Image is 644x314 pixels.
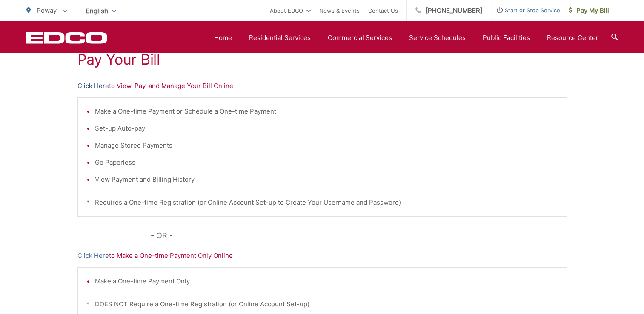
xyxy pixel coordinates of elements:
[77,251,567,261] p: to Make a One-time Payment Only Online
[569,6,609,16] span: Pay My Bill
[319,6,360,16] a: News & Events
[80,3,123,18] span: English
[214,33,232,43] a: Home
[95,106,558,117] li: Make a One-time Payment or Schedule a One-time Payment
[77,81,109,91] a: Click Here
[547,33,598,43] a: Resource Center
[95,140,558,151] li: Manage Stored Payments
[95,174,558,185] li: View Payment and Billing History
[151,229,567,242] p: - OR -
[95,157,558,168] li: Go Paperless
[37,6,57,14] span: Poway
[95,123,558,134] li: Set-up Auto-pay
[95,276,558,286] li: Make a One-time Payment Only
[77,251,109,261] a: Click Here
[77,51,567,68] h1: Pay Your Bill
[86,299,558,309] p: * DOES NOT Require a One-time Registration (or Online Account Set-up)
[368,6,398,16] a: Contact Us
[249,33,311,43] a: Residential Services
[409,33,466,43] a: Service Schedules
[26,32,107,44] a: EDCD logo. Return to the homepage.
[483,33,530,43] a: Public Facilities
[86,197,558,208] p: * Requires a One-time Registration (or Online Account Set-up to Create Your Username and Password)
[77,81,567,91] p: to View, Pay, and Manage Your Bill Online
[270,6,311,16] a: About EDCO
[328,33,392,43] a: Commercial Services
